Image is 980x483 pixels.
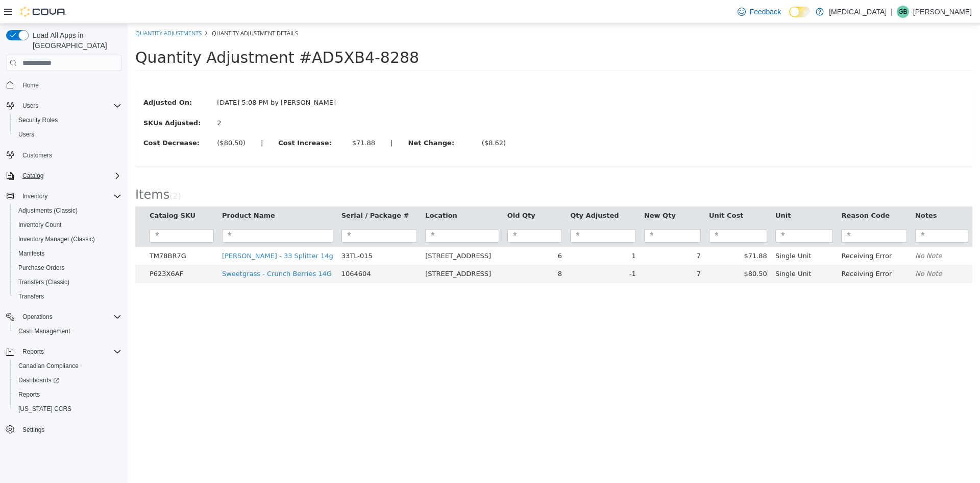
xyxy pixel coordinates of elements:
[22,192,47,200] span: Inventory
[14,233,121,245] span: Inventory Manager (Classic)
[10,113,126,127] button: Security Roles
[94,187,150,197] button: Product Name
[644,223,710,241] td: Single Unit
[89,114,118,124] div: ($80.50)
[891,6,893,18] p: |
[18,423,121,436] span: Settings
[14,374,63,386] a: Dashboards
[18,149,56,162] a: Customers
[225,114,248,124] div: $71.88
[14,403,121,415] span: Washington CCRS
[354,114,378,124] div: ($8.62)
[438,241,512,259] td: -1
[10,402,126,416] button: [US_STATE] CCRS
[18,100,121,112] span: Users
[376,223,438,241] td: 6
[18,241,90,259] td: P623X6AF
[14,128,121,141] span: Users
[22,151,52,159] span: Customers
[788,246,815,254] em: No Note
[18,170,47,182] button: Catalog
[14,114,121,126] span: Security Roles
[18,376,59,384] span: Dashboards
[2,344,126,359] button: Reports
[18,424,48,436] a: Settings
[22,81,39,89] span: Home
[10,373,126,387] a: Dashboards
[18,190,121,202] span: Inventory
[18,346,48,358] button: Reports
[214,187,284,197] button: Serial / Package #
[18,100,42,112] button: Users
[20,7,66,17] img: Cova
[18,223,90,241] td: TM78BR7G
[18,79,43,91] a: Home
[10,246,126,261] button: Manifests
[517,187,550,197] button: New Qty
[789,17,790,18] span: Dark Mode
[10,232,126,246] button: Inventory Manager (Classic)
[897,6,909,18] div: Glen Byrne
[2,189,126,203] button: Inventory
[18,221,62,229] span: Inventory Count
[644,241,710,259] td: Single Unit
[648,187,665,197] button: Unit
[126,114,143,124] label: |
[913,6,972,18] p: [PERSON_NAME]
[10,289,126,304] button: Transfers
[8,5,74,13] a: Quantity Adjustments
[10,359,126,373] button: Canadian Compliance
[14,262,121,274] span: Purchase Orders
[298,246,363,254] span: [STREET_ADDRESS]
[2,169,126,183] button: Catalog
[18,206,78,215] span: Adjustments (Classic)
[8,94,82,104] label: SKUs Adjusted:
[82,74,221,84] div: [DATE] 5:08 PM by [PERSON_NAME]
[22,426,44,434] span: Settings
[14,204,121,217] span: Adjustments (Classic)
[298,228,363,236] span: [STREET_ADDRESS]
[733,2,785,22] a: Feedback
[750,7,781,17] span: Feedback
[22,172,43,180] span: Catalog
[10,261,126,275] button: Purchase Orders
[2,310,126,324] button: Operations
[10,275,126,289] button: Transfers (Classic)
[14,403,76,415] a: [US_STATE] CCRS
[94,228,206,236] a: [PERSON_NAME] - 33 Splitter 14g
[443,187,493,197] button: Qty Adjusted
[14,325,74,337] a: Cash Management
[18,390,40,399] span: Reports
[14,360,83,372] a: Canadian Compliance
[273,114,347,124] label: Net Change:
[298,187,331,197] button: Location
[18,190,52,202] button: Inventory
[45,168,50,177] span: 2
[18,130,34,139] span: Users
[84,5,170,13] span: Quantity Adjustment Details
[22,102,38,110] span: Users
[14,247,48,260] a: Manifests
[14,128,38,141] a: Users
[22,313,53,321] span: Operations
[14,290,48,303] a: Transfers
[42,168,53,177] small: ( )
[8,114,82,124] label: Cost Decrease:
[18,264,65,272] span: Purchase Orders
[18,249,44,258] span: Manifests
[18,405,71,413] span: [US_STATE] CCRS
[788,187,811,197] button: Notes
[8,164,42,178] span: Items
[512,241,577,259] td: 7
[89,94,213,104] div: 2
[829,6,887,18] p: [MEDICAL_DATA]
[29,30,121,51] span: Load All Apps in [GEOGRAPHIC_DATA]
[14,360,121,372] span: Canadian Compliance
[577,241,644,259] td: $80.50
[18,292,44,301] span: Transfers
[18,78,121,91] span: Home
[8,25,291,42] span: Quantity Adjustment #AD5XB4-8288
[714,187,764,197] button: Reason Code
[18,346,121,358] span: Reports
[380,187,410,197] button: Old Qty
